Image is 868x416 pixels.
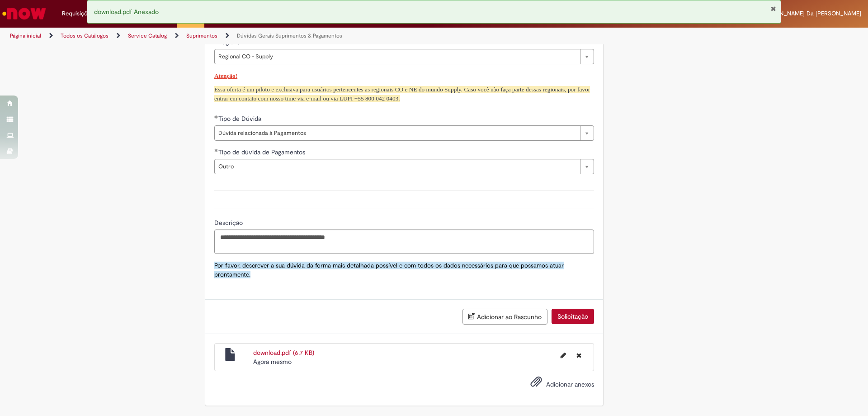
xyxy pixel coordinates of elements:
a: download.pdf (6.7 KB) [253,349,314,357]
span: Regional CO - Supply [218,49,576,64]
a: Suprimentos [186,32,217,39]
span: Por favor, descrever a sua dúvida da forma mais detalhada possível e com todos os dados necessári... [214,262,564,278]
span: Tipo de dúvida de Pagamentos [218,148,307,156]
span: Outro [218,159,576,174]
span: Essa oferta é um piloto e exclusiva para usuários pertencentes as regionais CO e NE do mundo Supp... [214,86,590,102]
span: download.pdf Anexado [94,8,159,16]
time: 30/08/2025 07:45:14 [253,358,292,366]
span: Obrigatório Preenchido [214,115,218,119]
button: Editar nome de arquivo download.pdf [555,348,571,363]
span: Adicionar anexos [546,380,594,388]
button: Solicitação [552,309,594,324]
a: Todos os Catálogos [61,32,108,39]
span: Regional [218,38,244,46]
span: Requisições [62,9,94,18]
button: Adicionar anexos [528,373,544,394]
button: Excluir download.pdf [571,348,587,363]
a: Dúvidas Gerais Suprimentos & Pagamentos [237,32,342,39]
span: Agora mesmo [253,358,292,366]
strong: Atenção! [214,72,237,79]
textarea: Descrição [214,230,594,254]
button: Fechar Notificação [770,5,776,12]
ul: Trilhas de página [7,28,572,44]
a: Página inicial [10,32,41,39]
img: ServiceNow [1,5,47,23]
span: Obrigatório Preenchido [214,148,218,152]
span: Descrição [214,219,245,227]
span: [PERSON_NAME] Da [PERSON_NAME] [759,10,861,17]
button: Adicionar ao Rascunho [462,309,547,325]
a: Service Catalog [128,32,167,39]
span: Tipo de Dúvida [218,115,263,123]
span: Dúvida relacionada à Pagamentos [218,126,576,140]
